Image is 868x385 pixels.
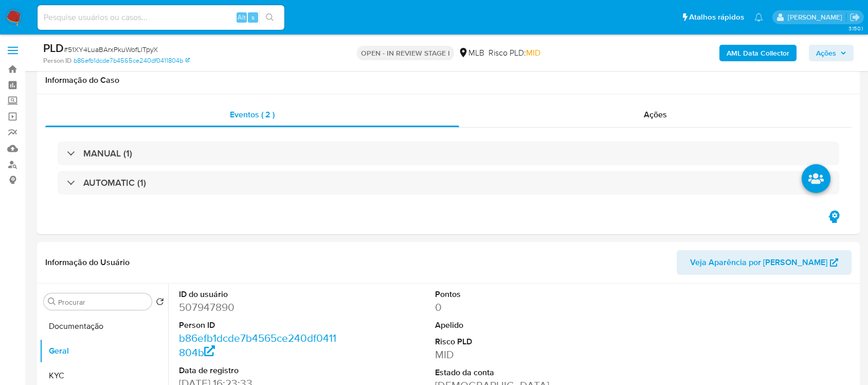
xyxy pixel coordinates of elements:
[489,47,540,59] span: Risco PLD:
[644,109,667,120] span: Ações
[809,45,854,61] button: Ações
[690,250,827,275] span: Veja Aparência por [PERSON_NAME]
[849,12,860,23] a: Sair
[58,297,148,307] input: Procurar
[435,300,595,314] dd: 0
[526,47,540,59] span: MID
[677,250,852,275] button: Veja Aparência por [PERSON_NAME]
[357,46,454,60] p: OPEN - IN REVIEW STAGE I
[74,56,190,65] a: b86efb1dcde7b4565ce240df0411804b
[435,347,595,362] dd: MID
[43,56,71,65] b: Person ID
[251,12,255,22] span: s
[64,44,158,55] span: # 51XY4LuaBArxPkuWofLlTpyX
[689,12,744,23] span: Atalhos rápidos
[58,142,839,165] div: MANUAL (1)
[45,257,130,268] h1: Informação do Usuário
[788,12,846,22] p: jonathan.shikay@mercadolivre.com
[179,330,336,360] a: b86efb1dcde7b4565ce240df0411804b
[38,11,284,24] input: Pesquise usuários ou casos...
[48,297,56,306] button: Procurar
[179,300,339,314] dd: 507947890
[43,40,64,56] b: PLD
[719,45,797,61] button: AML Data Collector
[40,339,168,363] button: Geral
[435,320,595,331] dt: Apelido
[727,45,789,61] b: AML Data Collector
[156,297,164,309] button: Retornar ao pedido padrão
[435,336,595,347] dt: Risco PLD
[458,47,484,59] div: MLB
[230,109,275,120] span: Eventos ( 2 )
[83,177,146,188] h3: AUTOMATIC (1)
[238,12,246,22] span: Alt
[58,171,839,195] div: AUTOMATIC (1)
[179,289,339,300] dt: ID do usuário
[754,13,763,22] a: Notificações
[435,367,595,378] dt: Estado da conta
[83,148,132,159] h3: MANUAL (1)
[179,365,339,376] dt: Data de registro
[45,75,852,85] h1: Informação do Caso
[179,320,339,331] dt: Person ID
[259,10,280,25] button: search-icon
[40,314,168,339] button: Documentação
[816,45,836,61] span: Ações
[435,289,595,300] dt: Pontos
